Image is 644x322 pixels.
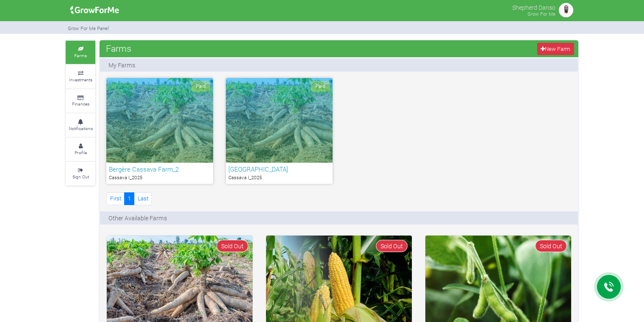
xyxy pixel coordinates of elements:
[376,240,408,252] span: Sold Out
[66,89,95,113] a: Finances
[106,192,152,205] nav: Page Navigation
[228,165,330,173] h6: [GEOGRAPHIC_DATA]
[512,2,555,12] p: Shepherd Danso
[108,61,135,69] p: My Farms
[217,240,248,252] span: Sold Out
[228,174,330,181] p: Cassava I_2025
[66,114,95,137] a: Notifications
[68,25,109,31] small: Grow For Me Panel
[527,11,555,17] small: Grow For Me
[72,101,89,107] small: Finances
[558,2,575,19] img: growforme image
[67,2,122,19] img: growforme image
[66,41,95,64] a: Farms
[106,192,125,205] a: First
[192,81,210,92] span: Paid
[311,81,330,92] span: Paid
[124,192,134,205] a: 1
[226,78,333,184] a: Paid [GEOGRAPHIC_DATA] Cassava I_2025
[106,78,213,184] a: Paid Bergère Cassava Farm_2 Cassava I_2025
[109,165,211,173] h6: Bergère Cassava Farm_2
[74,53,87,58] small: Farms
[69,125,93,131] small: Notifications
[537,43,574,55] a: New Farm
[109,174,211,181] p: Cassava I_2025
[108,214,167,222] p: Other Available Farms
[134,192,152,205] a: Last
[535,240,567,252] span: Sold Out
[66,138,95,161] a: Profile
[104,40,133,57] span: Farms
[66,162,95,185] a: Sign Out
[69,77,92,83] small: Investments
[75,150,87,155] small: Profile
[72,174,89,180] small: Sign Out
[66,65,95,88] a: Investments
